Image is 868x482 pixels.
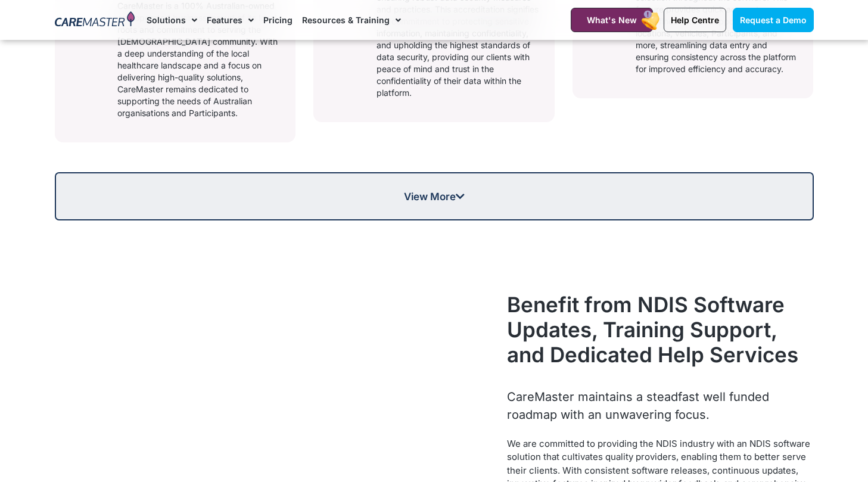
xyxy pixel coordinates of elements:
span: View More [404,191,465,201]
a: What's New [571,8,653,32]
div: CareMaster maintains a steadfast well funded roadmap with an unwavering focus. [507,388,813,424]
img: CareMaster Logo [55,11,135,29]
a: View More [55,172,814,220]
span: What's New [587,15,637,25]
span: Request a Demo [740,15,807,25]
span: Help Centre [671,15,719,25]
a: Help Centre [664,8,726,32]
h2: Benefit from NDIS Software Updates, Training Support, and Dedicated Help Services [507,292,813,367]
a: Request a Demo [733,8,814,32]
